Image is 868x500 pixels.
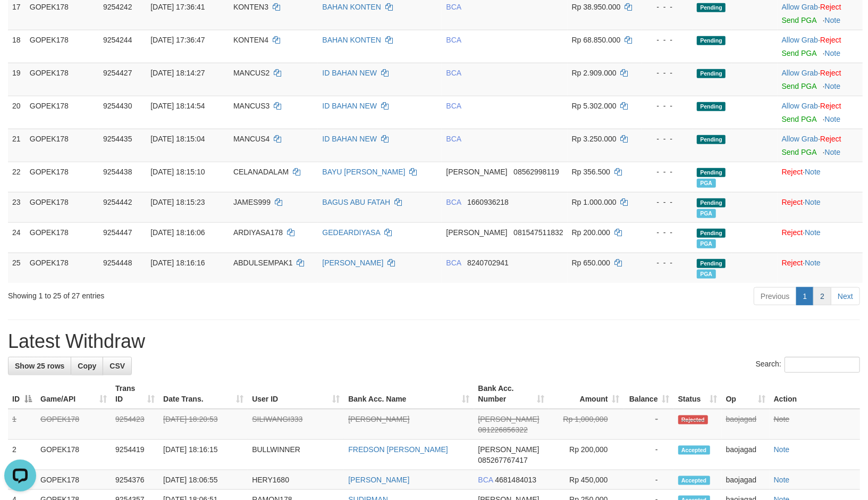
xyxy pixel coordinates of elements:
[248,379,344,409] th: User ID: activate to sort column ascending
[233,3,268,11] span: KONTEN3
[782,36,820,44] span: ·
[322,168,405,176] a: BAYU [PERSON_NAME]
[774,476,790,484] a: Note
[233,198,271,206] span: JAMES999
[782,148,816,156] a: Send PGA
[8,30,26,63] td: 18
[8,222,26,253] td: 24
[103,259,132,267] span: 9254448
[572,228,610,237] span: Rp 200.000
[103,228,132,237] span: 9254447
[248,409,344,440] td: SILIWANGI333
[831,287,860,305] a: Next
[322,135,377,143] a: ID BAHAN NEW
[446,259,461,267] span: BCA
[446,3,461,11] span: BCA
[805,259,821,267] a: Note
[150,3,205,11] span: [DATE] 17:36:41
[150,228,205,237] span: [DATE] 18:16:06
[248,470,344,490] td: HERY1680
[697,102,726,111] span: Pending
[782,102,820,110] span: ·
[159,409,248,440] td: [DATE] 18:20:53
[26,96,99,129] td: GOPEK178
[678,415,708,424] span: Rejected
[36,379,111,409] th: Game/API: activate to sort column ascending
[26,253,99,283] td: GOPEK178
[697,69,726,78] span: Pending
[446,198,461,206] span: BCA
[478,426,528,434] span: Copy 081226856322 to clipboard
[646,134,688,144] div: - - -
[778,30,863,63] td: ·
[26,30,99,63] td: GOPEK178
[446,168,507,176] span: [PERSON_NAME]
[782,228,803,237] a: Reject
[697,3,726,12] span: Pending
[820,102,841,110] a: Reject
[467,198,509,206] span: Copy 1660936218 to clipboard
[159,470,248,490] td: [DATE] 18:06:55
[322,198,390,206] a: BAGUS ABU FATAH
[805,228,821,237] a: Note
[549,470,624,490] td: Rp 450,000
[446,69,461,77] span: BCA
[782,16,816,24] a: Send PGA
[825,16,841,24] a: Note
[572,198,617,206] span: Rp 1.000.000
[248,440,344,470] td: BULLWINNER
[572,69,617,77] span: Rp 2.909.000
[233,259,293,267] span: ABDULSEMPAK1
[26,63,99,96] td: GOPEK178
[549,440,624,470] td: Rp 200,000
[697,36,726,45] span: Pending
[572,102,617,110] span: Rp 5.302.000
[111,409,159,440] td: 9254423
[150,135,205,143] span: [DATE] 18:15:04
[646,68,688,78] div: - - -
[572,3,621,11] span: Rp 38.950.000
[782,115,816,123] a: Send PGA
[26,129,99,162] td: GOPEK178
[770,379,860,409] th: Action
[572,259,610,267] span: Rp 650.000
[322,36,381,44] a: BAHAN KONTEN
[825,49,841,57] a: Note
[478,476,493,484] span: BCA
[103,36,132,44] span: 9254244
[785,357,860,373] input: Search:
[495,476,536,484] span: Copy 4681484013 to clipboard
[159,440,248,470] td: [DATE] 18:16:15
[678,476,710,485] span: Accepted
[825,148,841,156] a: Note
[756,357,860,373] label: Search:
[805,168,821,176] a: Note
[778,162,863,192] td: ·
[674,379,722,409] th: Status: activate to sort column ascending
[467,259,509,267] span: Copy 8240702941 to clipboard
[478,445,540,454] span: [PERSON_NAME]
[513,228,563,237] span: Copy 081547511832 to clipboard
[646,35,688,45] div: - - -
[348,415,409,423] a: [PERSON_NAME]
[782,3,818,11] a: Allow Grab
[8,253,26,283] td: 25
[111,470,159,490] td: 9254376
[646,2,688,12] div: - - -
[825,115,841,123] a: Note
[774,415,790,423] a: Note
[805,198,821,206] a: Note
[111,440,159,470] td: 9254419
[646,257,688,268] div: - - -
[15,362,64,370] span: Show 25 rows
[322,3,381,11] a: BAHAN KONTEN
[813,287,831,305] a: 2
[103,168,132,176] span: 9254438
[322,259,383,267] a: [PERSON_NAME]
[8,162,26,192] td: 22
[796,287,814,305] a: 1
[348,445,448,454] a: FREDSON [PERSON_NAME]
[36,470,111,490] td: GOPEK178
[159,379,248,409] th: Date Trans.: activate to sort column ascending
[774,445,790,454] a: Note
